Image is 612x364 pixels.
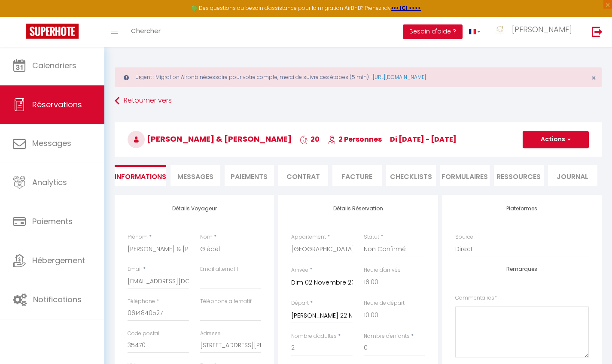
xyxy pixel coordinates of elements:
img: ... [493,26,506,34]
label: Appartement [291,233,326,241]
span: Calendriers [32,60,76,71]
div: Urgent : Migration Airbnb nécessaire pour votre compte, merci de suivre ces étapes (5 min) - [115,67,602,87]
button: Close [591,74,596,82]
h4: Plateformes [455,206,589,212]
label: Source [455,233,473,241]
span: Messages [32,138,71,149]
li: Contrat [278,165,328,186]
label: Heure d'arrivée [364,266,401,274]
span: [PERSON_NAME] & [PERSON_NAME] [128,133,292,144]
img: Super Booking [26,24,79,39]
label: Nombre d'adultes [291,332,337,340]
span: Chercher [131,26,161,35]
label: Email alternatif [200,265,238,273]
label: Commentaires [455,294,497,302]
h4: Remarques [455,266,589,272]
label: Prénom [128,233,148,241]
a: [URL][DOMAIN_NAME] [373,73,426,81]
span: 20 [300,134,320,144]
span: Paiements [32,216,73,227]
span: [PERSON_NAME] [512,24,572,35]
a: Retourner vers [115,93,602,109]
span: 2 Personnes [328,134,382,144]
li: Paiements [225,165,274,186]
label: Téléphone [128,297,155,306]
span: Hébergement [32,255,85,266]
span: × [591,73,596,83]
button: Actions [523,131,589,148]
a: Chercher [125,17,167,47]
li: Facture [332,165,382,186]
label: Code postal [128,330,159,338]
li: Ressources [494,165,544,186]
label: Nom [200,233,213,241]
label: Départ [291,299,309,307]
h4: Détails Réservation [291,206,425,212]
span: Réservations [32,99,82,110]
img: logout [592,26,603,37]
label: Email [128,265,142,273]
li: Journal [548,165,598,186]
label: Téléphone alternatif [200,297,252,306]
label: Statut [364,233,379,241]
label: Heure de départ [364,299,405,307]
label: Adresse [200,330,221,338]
a: ... [PERSON_NAME] [487,17,583,47]
span: Notifications [33,294,82,305]
li: CHECKLISTS [386,165,436,186]
li: Informations [115,165,166,186]
h4: Détails Voyageur [128,206,261,212]
span: di [DATE] - [DATE] [390,134,457,144]
span: Messages [177,172,213,182]
button: Besoin d'aide ? [403,24,463,39]
span: Analytics [32,177,67,188]
label: Arrivée [291,266,308,274]
li: FORMULAIRES [440,165,490,186]
label: Nombre d'enfants [364,332,410,340]
a: >>> ICI <<<< [391,4,421,12]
